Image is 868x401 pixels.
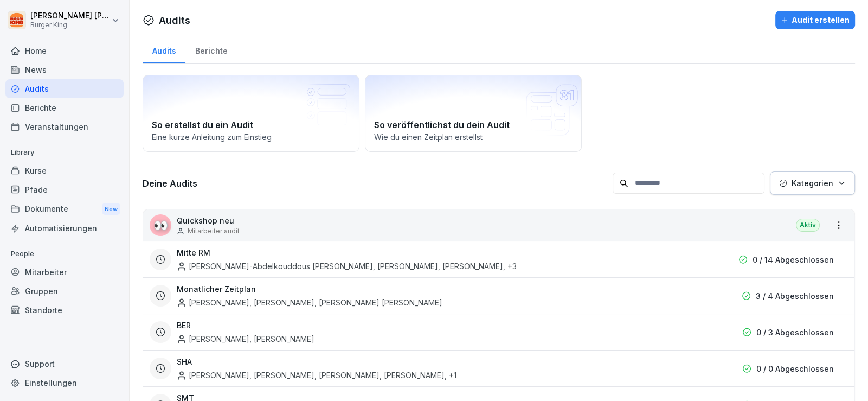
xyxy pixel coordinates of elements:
h3: Mitte RM [177,247,210,258]
div: [PERSON_NAME], [PERSON_NAME], [PERSON_NAME] [PERSON_NAME] [177,297,442,308]
div: 👀 [150,214,171,236]
a: Veranstaltungen [5,117,124,136]
h3: Deine Audits [143,177,607,189]
button: Audit erstellen [775,11,855,29]
a: Gruppen [5,282,124,301]
p: Burger King [30,21,110,29]
a: Einstellungen [5,373,124,392]
a: So veröffentlichst du dein AuditWie du einen Zeitplan erstellst [365,75,582,152]
div: Dokumente [5,199,124,219]
h3: Monatlicher Zeitplan [177,283,256,295]
div: [PERSON_NAME], [PERSON_NAME], [PERSON_NAME], [PERSON_NAME] , +1 [177,370,456,381]
h2: So erstellst du ein Audit [152,118,350,131]
p: 0 / 3 Abgeschlossen [756,327,834,338]
a: Automatisierungen [5,219,124,238]
p: Wie du einen Zeitplan erstellst [374,131,573,143]
a: Audits [143,36,185,63]
h2: So veröffentlichst du dein Audit [374,118,573,131]
a: Mitarbeiter [5,263,124,282]
a: Standorte [5,301,124,320]
a: Berichte [185,36,237,63]
p: Quickshop neu [177,215,240,226]
p: Library [5,144,124,161]
h3: BER [177,320,191,331]
p: People [5,245,124,263]
div: Aktiv [796,219,820,232]
p: 0 / 14 Abgeschlossen [753,254,834,265]
div: [PERSON_NAME]-Abdelkouddous [PERSON_NAME], [PERSON_NAME], [PERSON_NAME] , +3 [177,260,517,272]
button: Kategorien [770,171,855,195]
a: Pfade [5,180,124,199]
h1: Audits [159,13,190,28]
p: Kategorien [792,177,833,189]
div: Audit erstellen [781,14,850,26]
a: Berichte [5,98,124,117]
a: So erstellst du ein AuditEine kurze Anleitung zum Einstieg [143,75,359,152]
div: Support [5,354,124,373]
a: Home [5,41,124,60]
a: Kurse [5,161,124,180]
p: Mitarbeiter audit [188,226,240,236]
p: 0 / 0 Abgeschlossen [756,363,834,374]
div: New [102,203,120,215]
p: Eine kurze Anleitung zum Einstieg [152,131,350,143]
a: Audits [5,79,124,98]
h3: SHA [177,356,192,367]
p: 3 / 4 Abgeschlossen [756,290,834,302]
div: [PERSON_NAME], [PERSON_NAME] [177,333,314,345]
p: [PERSON_NAME] [PERSON_NAME] [30,11,110,21]
a: DokumenteNew [5,199,124,219]
a: News [5,60,124,79]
